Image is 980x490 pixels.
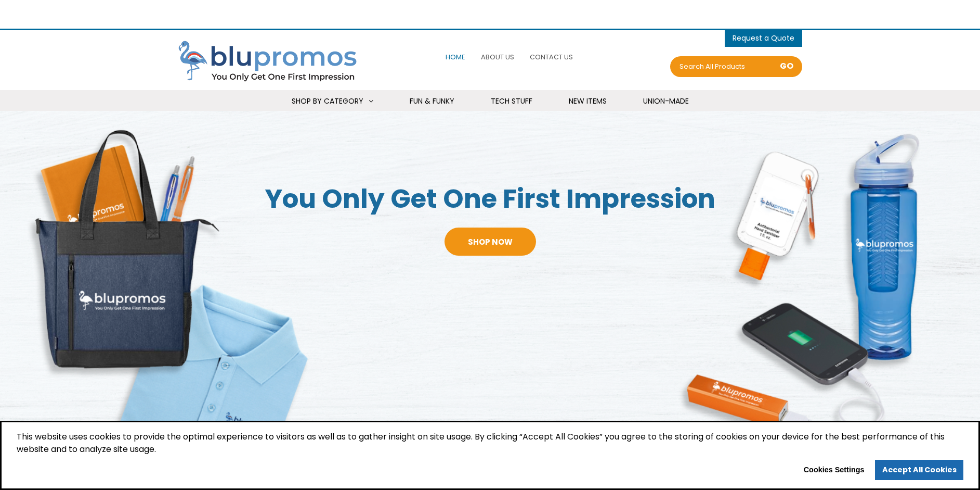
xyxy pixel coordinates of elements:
[446,52,465,62] span: Home
[292,96,363,106] span: Shop By Category
[796,462,871,479] button: Cookies Settings
[643,96,689,106] span: Union-Made
[410,96,454,106] span: Fun & Funky
[397,90,467,112] a: Fun & Funky
[443,46,468,68] a: Home
[527,46,576,68] a: Contact Us
[245,181,735,217] span: You Only Get One First Impression
[630,90,702,112] a: Union-Made
[445,228,536,256] a: Shop Now
[733,33,794,46] span: items - Cart
[478,90,545,112] a: Tech Stuff
[491,96,532,106] span: Tech Stuff
[478,46,517,68] a: About Us
[17,431,963,460] span: This website uses cookies to provide the optimal experience to visitors as well as to gather insi...
[556,90,620,112] a: New Items
[569,96,607,106] span: New Items
[178,41,365,83] img: Blupromos LLC's Logo
[481,52,514,62] span: About Us
[875,460,963,481] a: allow cookies
[279,90,386,112] a: Shop By Category
[733,30,794,46] button: items - Cart
[530,52,573,62] span: Contact Us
